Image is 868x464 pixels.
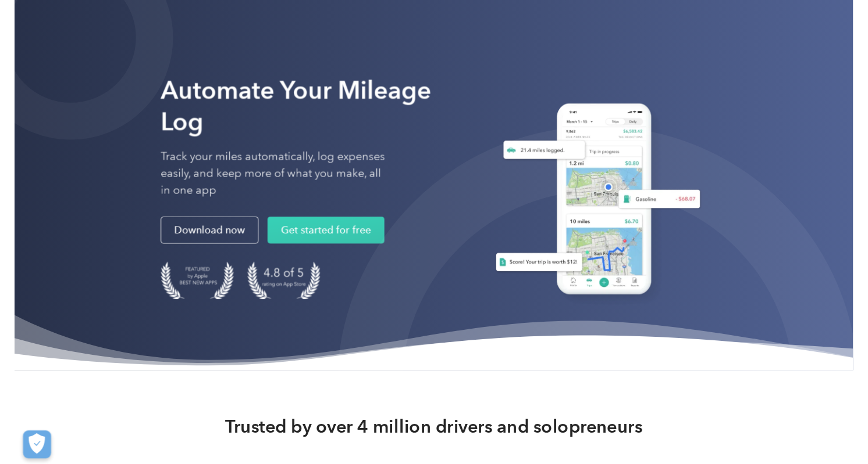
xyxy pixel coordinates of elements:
[484,98,717,318] img: Everlance, mileage tracker app, expense tracking app
[151,78,431,141] strong: Automate Your Mileage Log
[151,153,384,206] p: Track your miles automatically, log expenses easily, and keep more of what you make, all in one app
[241,271,316,310] img: 4.9 out of 5 stars on the app store
[262,224,383,252] a: Get started for free
[151,224,252,252] a: Download now
[151,271,227,310] img: Badge for Featured by Apple Best New Apps
[218,430,650,453] strong: Trusted by over 4 million drivers and solopreneurs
